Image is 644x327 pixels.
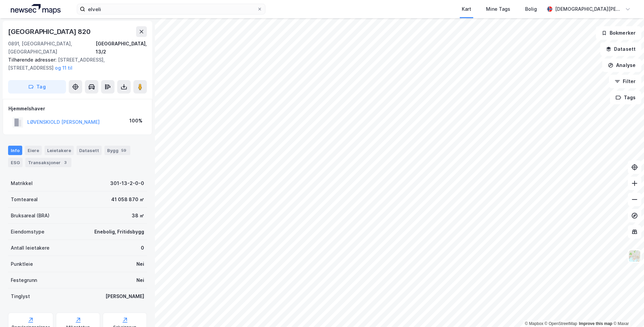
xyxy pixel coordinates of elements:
[11,292,30,300] div: Tinglyst
[8,57,58,63] span: Tilhørende adresser:
[11,4,61,14] img: logo.a4113a55bc3d86da70a041830d287a7e.svg
[120,147,128,154] div: 59
[25,146,42,155] div: Eiere
[525,5,537,13] div: Bolig
[11,276,37,284] div: Festegrunn
[8,158,23,167] div: ESG
[486,5,510,13] div: Mine Tags
[85,4,257,14] input: Søk på adresse, matrikkel, gårdeiere, leietakere eller personer
[111,195,144,204] div: 41 058 870 ㎡
[25,158,71,167] div: Transaksjoner
[525,321,543,326] a: Mapbox
[596,26,641,40] button: Bokmerker
[600,42,641,56] button: Datasett
[628,250,641,262] img: Z
[11,228,44,236] div: Eiendomstype
[579,321,612,326] a: Improve this map
[94,228,144,236] div: Enebolig, Fritidsbygg
[62,159,69,166] div: 3
[8,56,141,72] div: [STREET_ADDRESS], [STREET_ADDRESS]
[610,295,644,327] iframe: Chat Widget
[141,244,144,252] div: 0
[8,40,96,56] div: 0891, [GEOGRAPHIC_DATA], [GEOGRAPHIC_DATA]
[462,5,471,13] div: Kart
[136,276,144,284] div: Nei
[129,117,142,125] div: 100%
[8,105,147,113] div: Hjemmelshaver
[110,179,144,187] div: 301-13-2-0-0
[609,75,641,88] button: Filter
[11,179,33,187] div: Matrikkel
[96,40,147,56] div: [GEOGRAPHIC_DATA], 13/2
[545,321,577,326] a: OpenStreetMap
[44,146,74,155] div: Leietakere
[105,292,144,300] div: [PERSON_NAME]
[610,91,641,104] button: Tags
[104,146,130,155] div: Bygg
[132,212,144,220] div: 38 ㎡
[76,146,102,155] div: Datasett
[610,295,644,327] div: Kontrollprogram for chat
[11,195,38,204] div: Tomteareal
[602,59,641,72] button: Analyse
[8,80,66,94] button: Tag
[11,244,50,252] div: Antall leietakere
[11,260,33,268] div: Punktleie
[555,5,622,13] div: [DEMOGRAPHIC_DATA][PERSON_NAME]
[136,260,144,268] div: Nei
[8,26,92,37] div: [GEOGRAPHIC_DATA] 820
[8,146,22,155] div: Info
[11,212,50,220] div: Bruksareal (BRA)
